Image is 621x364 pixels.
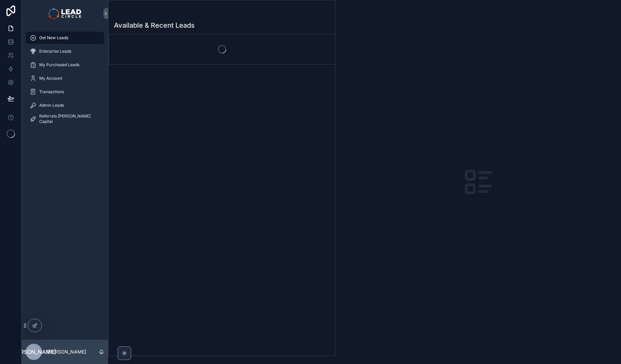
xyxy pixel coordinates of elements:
[114,21,195,30] h1: Available & Recent Leads
[47,348,86,355] p: [PERSON_NAME]
[39,76,62,81] span: My Account
[26,99,104,111] a: Admin Leads
[22,27,108,134] div: scrollable content
[39,35,68,41] span: Get New Leads
[49,8,81,19] img: App logo
[39,113,97,124] span: Referrals [PERSON_NAME] Capital
[26,72,104,84] a: My Account
[39,103,64,108] span: Admin Leads
[39,89,64,95] span: Transactions
[26,59,104,71] a: My Purchased Leads
[26,32,104,44] a: Get New Leads
[39,49,71,54] span: Enterprise Leads
[26,45,104,57] a: Enterprise Leads
[26,113,104,125] a: Referrals [PERSON_NAME] Capital
[39,62,79,68] span: My Purchased Leads
[11,348,56,356] span: [PERSON_NAME]
[26,86,104,98] a: Transactions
